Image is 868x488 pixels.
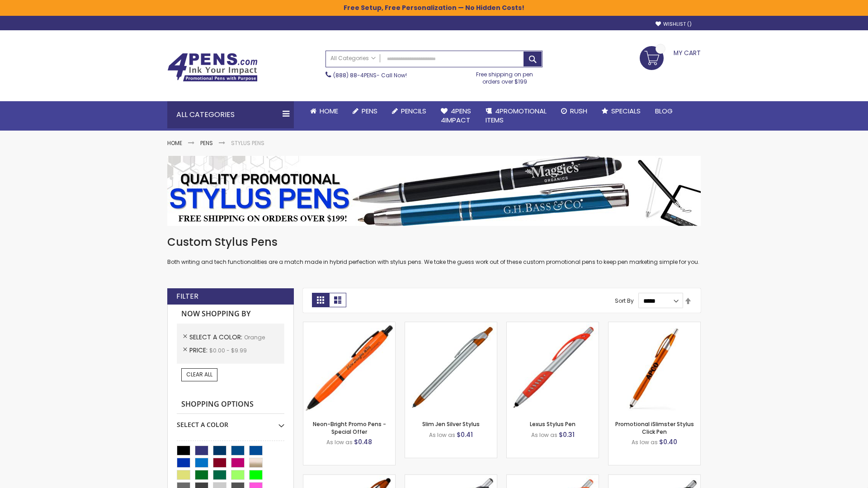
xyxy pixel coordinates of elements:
[200,139,213,147] a: Pens
[478,101,554,131] a: 4PROMOTIONALITEMS
[655,106,673,116] span: Blog
[303,322,395,329] a: Neon-Bright Promo Pens-Orange
[615,420,694,435] a: Promotional iSlimster Stylus Click Pen
[507,322,599,329] a: Lexus Stylus Pen-Orange
[330,55,376,62] span: All Categories
[467,67,543,85] div: Free shipping on pen orders over $199
[303,474,395,482] a: TouchWrite Query Stylus Pen-Orange
[422,420,480,428] a: Slim Jen Silver Stylus
[615,297,634,305] label: Sort By
[177,305,284,324] strong: Now Shopping by
[405,322,497,414] img: Slim Jen Silver Stylus-Orange
[570,106,587,116] span: Rush
[167,139,182,147] a: Home
[362,106,377,116] span: Pens
[326,51,380,66] a: All Categories
[303,322,395,414] img: Neon-Bright Promo Pens-Orange
[401,106,426,116] span: Pencils
[167,101,294,128] div: All Categories
[320,106,338,116] span: Home
[189,346,209,355] span: Price
[167,235,701,249] h1: Custom Stylus Pens
[609,322,700,414] img: Promotional iSlimster Stylus Click Pen-Orange
[303,101,345,121] a: Home
[167,235,701,266] div: Both writing and tech functionalities are a match made in hybrid perfection with stylus pens. We ...
[231,139,264,147] strong: Stylus Pens
[176,291,198,301] strong: Filter
[405,474,497,482] a: Boston Stylus Pen-Orange
[609,322,700,329] a: Promotional iSlimster Stylus Click Pen-Orange
[244,333,265,341] span: Orange
[648,101,680,121] a: Blog
[457,430,473,439] span: $0.41
[656,21,692,28] a: Wishlist
[554,101,594,121] a: Rush
[313,420,386,435] a: Neon-Bright Promo Pens - Special Offer
[405,322,497,329] a: Slim Jen Silver Stylus-Orange
[181,368,217,381] a: Clear All
[167,156,701,226] img: Stylus Pens
[507,474,599,482] a: Boston Silver Stylus Pen-Orange
[189,333,244,342] span: Select A Color
[559,430,575,439] span: $0.31
[609,474,700,482] a: Lexus Metallic Stylus Pen-Orange
[441,106,471,125] span: 4Pens 4impact
[507,322,599,414] img: Lexus Stylus Pen-Orange
[385,101,434,121] a: Pencils
[209,347,247,354] span: $0.00 - $9.99
[354,437,372,446] span: $0.48
[326,438,353,446] span: As low as
[632,438,658,446] span: As low as
[659,437,677,446] span: $0.40
[186,371,212,378] span: Clear All
[177,395,284,414] strong: Shopping Options
[167,53,258,82] img: 4Pens Custom Pens and Promotional Products
[429,431,455,439] span: As low as
[345,101,385,121] a: Pens
[486,106,547,125] span: 4PROMOTIONAL ITEMS
[333,71,377,79] a: (888) 88-4PENS
[333,71,407,79] span: - Call Now!
[531,431,557,439] span: As low as
[530,420,576,428] a: Lexus Stylus Pen
[177,414,284,429] div: Select A Color
[594,101,648,121] a: Specials
[434,101,478,131] a: 4Pens4impact
[312,293,329,307] strong: Grid
[611,106,641,116] span: Specials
